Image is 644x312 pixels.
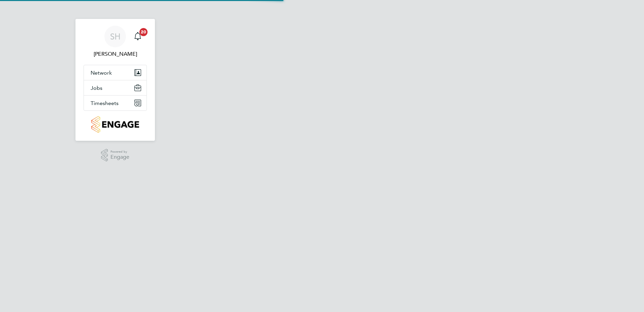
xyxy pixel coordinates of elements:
span: 20 [139,28,148,36]
button: Jobs [84,80,147,95]
a: Go to home page [84,116,147,133]
span: Sam Hutchinson [84,50,147,58]
nav: Main navigation [75,19,155,141]
span: Network [91,70,112,76]
a: 20 [131,26,144,47]
span: SH [110,32,121,41]
a: SH[PERSON_NAME] [84,26,147,58]
button: Timesheets [84,96,147,110]
img: countryside-properties-logo-retina.png [91,116,139,133]
button: Network [84,65,147,80]
span: Powered by [110,149,129,155]
span: Jobs [91,85,102,91]
span: Engage [110,154,129,160]
a: Powered byEngage [101,149,130,162]
span: Timesheets [91,100,119,106]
